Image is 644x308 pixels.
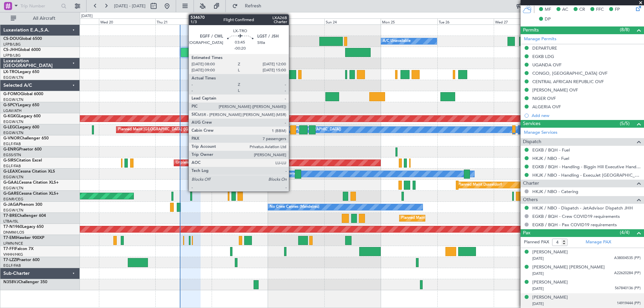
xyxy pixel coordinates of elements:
[3,219,18,224] a: LTBA/ISL
[3,114,41,118] a: G-KGKGLegacy 600
[620,26,630,33] span: (8/8)
[532,286,544,291] span: [DATE]
[532,147,570,153] a: EGKB / BQH - Fuel
[401,213,507,223] div: Planned Maint [GEOGRAPHIC_DATA] ([GEOGRAPHIC_DATA])
[232,125,341,135] div: A/C Unavailable [GEOGRAPHIC_DATA] ([GEOGRAPHIC_DATA])
[3,53,21,58] a: LFPB/LBG
[3,130,23,135] a: EGGW/LTN
[3,225,44,229] a: T7-N1960Legacy 650
[270,202,319,212] div: No Crew Cannes (Mandelieu)
[614,270,641,276] span: A22620284 (PP)
[3,152,21,158] a: EGSS/STN
[524,36,556,43] a: Manage Permits
[118,125,224,135] div: Planned Maint [GEOGRAPHIC_DATA] ([GEOGRAPHIC_DATA])
[3,92,20,96] span: G-FOMO
[3,186,23,191] a: EGGW/LTN
[532,189,578,194] a: HKJK / NBO - Catering
[532,70,607,76] div: CONGO, [GEOGRAPHIC_DATA] OVF
[3,170,18,174] span: G-LEAX
[3,159,42,163] a: G-SIRSCitation Excel
[3,247,15,251] span: T7-FFI
[229,1,269,11] button: Refresh
[532,87,578,93] div: [PERSON_NAME] OVF
[114,3,146,9] span: [DATE] - [DATE]
[7,13,73,24] button: All Aircraft
[268,18,324,24] div: Sat 23
[212,18,268,24] div: Fri 22
[3,192,59,196] a: G-GARECessna Citation XLS+
[614,255,641,261] span: A38004535 (PP)
[176,158,260,168] div: Unplanned Maint Oxford ([GEOGRAPHIC_DATA])
[3,108,21,113] a: LGAV/ATH
[3,236,44,240] a: T7-EMIHawker 900XP
[230,47,335,57] div: Planned Maint [GEOGRAPHIC_DATA] ([GEOGRAPHIC_DATA])
[532,104,561,110] div: ALGERIA OVF
[532,222,617,228] a: EGKB / BQH - Pax COVID19 requirements
[532,54,554,59] div: EGKB LDG
[3,170,55,174] a: G-LEAXCessna Citation XLS
[3,214,46,218] a: T7-BREChallenger 604
[615,6,620,13] span: FP
[532,271,544,276] span: [DATE]
[532,113,641,118] div: Add new
[615,286,641,291] span: 567840136 (PP)
[3,263,21,268] a: EGLF/FAB
[532,205,633,211] a: HKJK / NBO - Dispatch - JetAdvisor Dispatch JHH
[3,125,39,129] a: G-LEGCLegacy 600
[3,164,21,169] a: EGLF/FAB
[524,239,549,246] label: Planned PAX
[3,280,47,284] a: N358VJChallenger 350
[3,175,23,180] a: EGGW/LTN
[3,252,23,257] a: VHHH/HKG
[3,147,42,151] a: G-ENRGPraetor 600
[3,48,18,52] span: CS-JHH
[3,181,59,185] a: G-GAALCessna Citation XLS+
[324,18,381,24] div: Sun 24
[523,180,539,187] span: Charter
[620,120,630,127] span: (5/5)
[3,203,42,207] a: G-JAGAPhenom 300
[523,229,530,237] span: Pax
[17,16,71,21] span: All Aircraft
[20,1,59,11] input: Trip Number
[532,164,641,170] a: EGKB / BQH - Handling - Biggin Hill Executive Handling EGKB / BQH
[579,6,585,13] span: CR
[81,13,93,19] div: [DATE]
[3,103,18,107] span: G-SPCY
[532,249,568,256] div: [PERSON_NAME]
[3,92,43,96] a: G-FOMOGlobal 6000
[3,75,23,80] a: EGGW/LTN
[3,280,18,284] span: N358VJ
[155,18,212,24] div: Thu 21
[3,192,19,196] span: G-GARE
[3,208,23,213] a: EGGW/LTN
[532,264,605,271] div: [PERSON_NAME] [PERSON_NAME]
[3,42,21,47] a: LFPB/LBG
[3,181,19,185] span: G-GAAL
[532,294,568,301] div: [PERSON_NAME]
[523,120,540,128] span: Services
[381,18,437,24] div: Mon 25
[3,241,23,246] a: LFMN/NCE
[3,247,34,251] a: T7-FFIFalcon 7X
[3,214,17,218] span: T7-BRE
[3,136,20,140] span: G-VNOR
[532,172,641,178] a: HKJK / NBO - Handling - ExecuJet [GEOGRAPHIC_DATA] HKJK / [GEOGRAPHIC_DATA]
[532,279,568,286] div: [PERSON_NAME]
[532,256,544,261] span: [DATE]
[532,301,544,306] span: [DATE]
[532,62,561,68] div: UGANDA OVF
[596,6,604,13] span: FFC
[383,36,411,46] div: A/C Unavailable
[3,125,18,129] span: G-LEGC
[239,4,267,8] span: Refresh
[3,230,24,235] a: DNMM/LOS
[232,69,338,79] div: Planned Maint [GEOGRAPHIC_DATA] ([GEOGRAPHIC_DATA])
[532,79,604,84] div: CENTRAL AFRICAN REPUBLIC OVF
[3,37,19,41] span: CS-DOU
[3,258,17,262] span: T7-LZZI
[458,180,502,190] div: Planned Maint Dusseldorf
[545,6,551,13] span: MF
[523,196,538,204] span: Others
[286,169,298,179] div: Owner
